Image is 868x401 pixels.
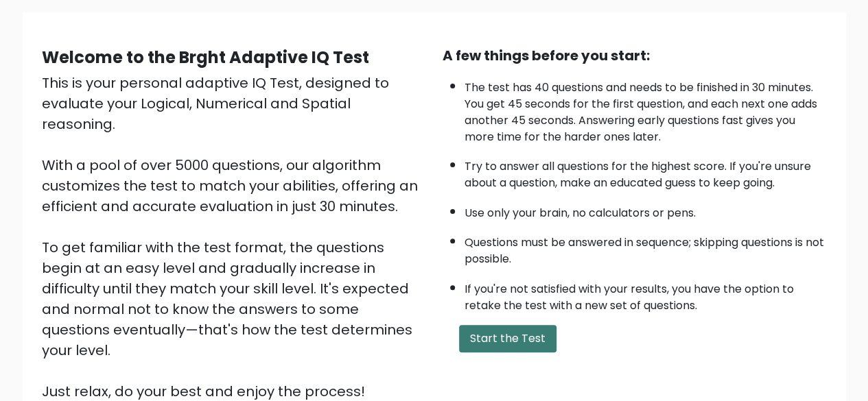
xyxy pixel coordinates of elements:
button: Start the Test [459,325,556,352]
b: Welcome to the Brght Adaptive IQ Test [42,46,369,69]
li: Use only your brain, no calculators or pens. [465,198,827,221]
li: The test has 40 questions and needs to be finished in 30 minutes. You get 45 seconds for the firs... [465,73,827,145]
div: A few things before you start: [443,45,827,66]
li: Try to answer all questions for the highest score. If you're unsure about a question, make an edu... [465,151,827,191]
li: If you're not satisfied with your results, you have the option to retake the test with a new set ... [465,274,827,314]
li: Questions must be answered in sequence; skipping questions is not possible. [465,228,827,267]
